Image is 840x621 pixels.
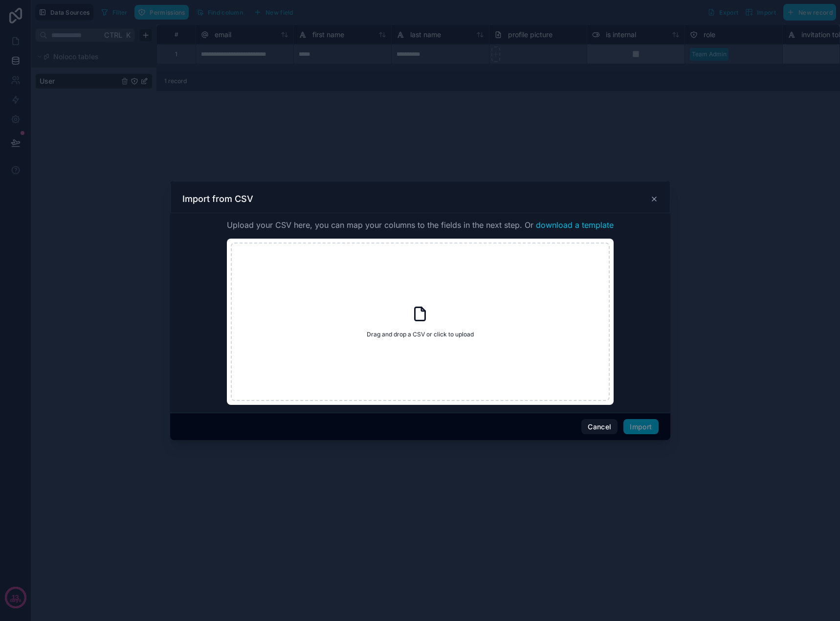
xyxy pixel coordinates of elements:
[227,219,614,231] span: Upload your CSV here, you can map your columns to the fields in the next step. Or
[182,193,253,205] h3: Import from CSV
[367,331,474,338] span: Drag and drop a CSV or click to upload
[581,419,618,435] button: Cancel
[536,219,614,231] button: download a template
